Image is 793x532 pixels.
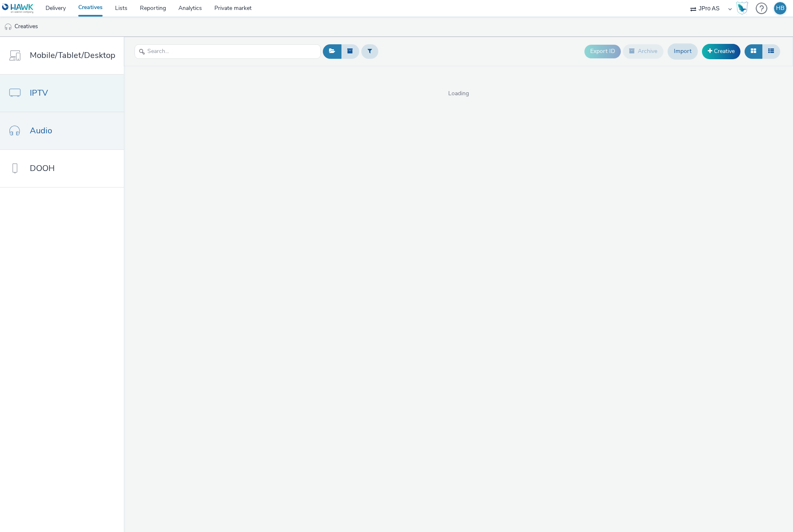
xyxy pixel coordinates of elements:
img: undefined Logo [2,3,34,14]
input: Search... [135,44,321,59]
a: Creative [702,44,740,59]
span: Audio [30,125,52,137]
button: Table [762,44,780,58]
div: HB [776,2,784,14]
span: DOOH [30,162,55,174]
button: Archive [623,44,663,58]
a: Hawk Academy [736,2,752,15]
img: Hawk Academy [736,2,748,15]
button: Export ID [584,45,621,58]
button: Grid [745,44,762,58]
span: IPTV [30,87,48,99]
span: Mobile/Tablet/Desktop [30,49,115,61]
span: Loading [124,89,793,98]
a: Import [668,43,698,59]
img: audio [4,23,12,31]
